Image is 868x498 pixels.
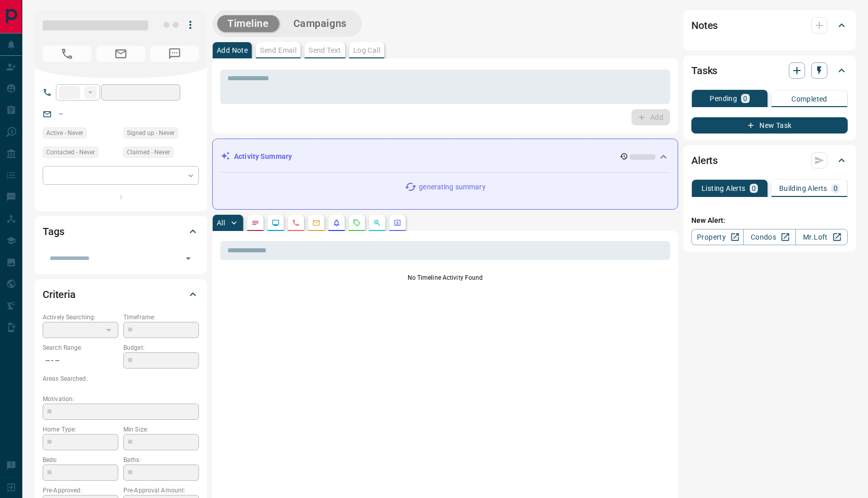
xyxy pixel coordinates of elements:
span: No Email [96,46,145,62]
p: 0 [752,185,756,192]
p: No Timeline Activity Found [220,273,670,282]
button: Campaigns [283,15,357,32]
a: Mr.Loft [795,229,848,245]
h2: Tags [43,223,64,240]
svg: Lead Browsing Activity [272,219,280,227]
p: Completed [791,95,827,103]
p: 0 [743,95,747,102]
p: Add Note [217,47,248,54]
span: Signed up - Never [127,128,175,138]
svg: Agent Actions [393,219,402,227]
div: Alerts [691,148,848,173]
p: Home Type: [43,425,118,434]
a: Property [691,229,744,245]
div: Activity Summary [221,147,670,166]
span: No Number [43,46,91,62]
div: Tags [43,219,199,244]
span: Contacted - Never [46,147,95,157]
p: Min Size: [123,425,199,434]
svg: Emails [312,219,320,227]
span: Active - Never [46,128,83,138]
button: Open [181,251,195,265]
h2: Tasks [691,62,717,79]
button: Timeline [217,15,279,32]
p: Timeframe: [123,313,199,322]
p: Budget: [123,343,199,352]
button: New Task [691,117,848,134]
div: Notes [691,13,848,38]
p: Pre-Approved: [43,486,118,495]
a: -- [59,110,63,118]
h2: Criteria [43,286,76,303]
p: All [217,219,225,226]
a: Condos [743,229,795,245]
p: Baths: [123,455,199,464]
p: -- - -- [43,352,118,369]
span: Claimed - Never [127,147,170,157]
p: Motivation: [43,394,199,404]
p: Activity Summary [234,151,292,162]
p: Actively Searching: [43,313,118,322]
h2: Alerts [691,152,718,169]
svg: Requests [353,219,361,227]
p: Beds: [43,455,118,464]
div: Criteria [43,282,199,307]
p: Search Range: [43,343,118,352]
p: generating summary [419,182,485,192]
p: Listing Alerts [702,185,746,192]
span: No Number [150,46,199,62]
svg: Opportunities [373,219,381,227]
p: Pending [710,95,737,102]
p: Areas Searched: [43,374,199,383]
p: New Alert: [691,215,848,226]
h2: Notes [691,17,718,34]
svg: Listing Alerts [332,219,341,227]
div: Tasks [691,58,848,83]
svg: Notes [251,219,259,227]
p: Building Alerts [779,185,827,192]
p: 0 [833,185,838,192]
p: Pre-Approval Amount: [123,486,199,495]
svg: Calls [292,219,300,227]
